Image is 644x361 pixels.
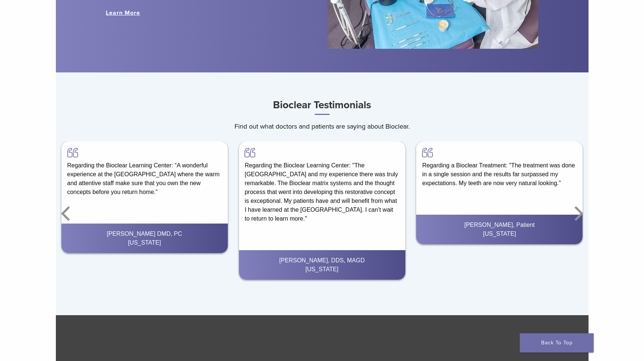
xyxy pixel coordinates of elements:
div: [PERSON_NAME], DDS, MAGD [245,256,399,265]
a: Back To Top [520,333,594,353]
div: Regarding a Bioclear Treatment: "The treatment was done in a single session and the results far s... [416,142,583,194]
a: Learn More [106,9,140,17]
h3: Bioclear Testimonials [56,96,589,115]
div: [US_STATE] [422,229,577,238]
div: [PERSON_NAME], Patient [422,221,577,229]
button: Previous [60,191,74,236]
div: [PERSON_NAME] DMD, PC [67,229,222,238]
button: Next [570,191,585,236]
div: Regarding the Bioclear Learning Center: “A wonderful experience at the [GEOGRAPHIC_DATA] where th... [61,142,228,202]
div: [US_STATE] [67,238,222,247]
div: Regarding the Bioclear Learning Center: "The [GEOGRAPHIC_DATA] and my experience there was truly ... [239,142,405,229]
div: [US_STATE] [245,265,399,274]
p: Find out what doctors and patients are saying about Bioclear. [56,121,589,132]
